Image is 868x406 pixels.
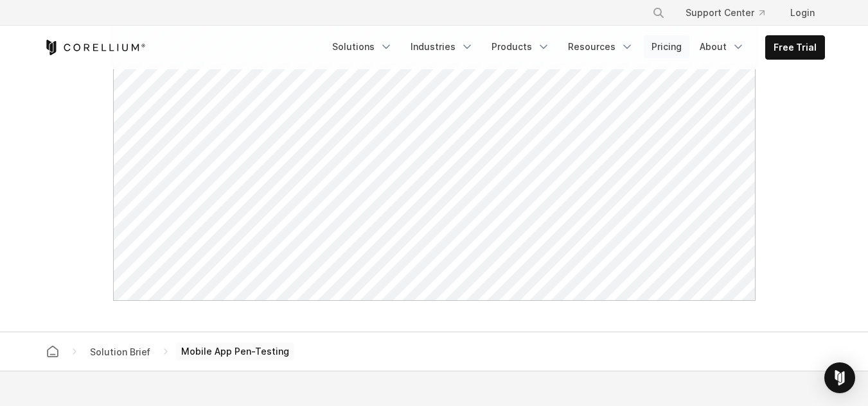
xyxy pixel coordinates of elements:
[675,1,775,24] a: Support Center
[324,35,825,60] div: Navigation Menu
[484,35,558,58] a: Products
[560,35,641,58] a: Resources
[403,35,481,58] a: Industries
[644,35,689,58] a: Pricing
[176,343,294,360] span: Mobile App Pen-Testing
[44,40,146,55] a: Corellium Home
[85,344,155,360] span: Solution Brief
[41,343,64,360] a: Corellium home
[780,1,825,24] a: Login
[824,362,855,393] div: Open Intercom Messenger
[324,35,400,58] a: Solutions
[637,1,825,24] div: Navigation Menu
[766,36,824,59] a: Free Trial
[85,345,155,359] div: Solution Brief
[692,35,752,58] a: About
[647,1,670,24] button: Search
